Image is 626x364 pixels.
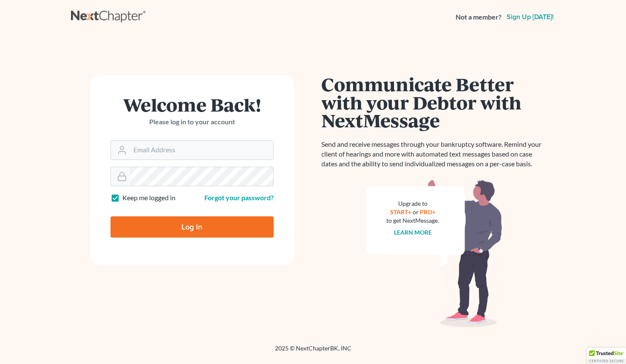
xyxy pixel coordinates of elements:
[394,229,432,236] a: Learn more
[110,117,274,127] p: Please log in to your account
[505,14,555,20] a: Sign up [DATE]!
[413,208,419,216] span: or
[420,208,436,216] a: PRO+
[110,95,274,114] h1: Welcome Back!
[587,348,626,364] div: TrustedSite Certified
[204,193,274,202] a: Forgot your password?
[322,75,547,129] h1: Communicate Better with your Debtor with NextMessage
[366,179,502,328] img: nextmessage_bg-59042aed3d76b12b5cd301f8e5b87938c9018125f34e5fa2b7a6b67550977c72.svg
[122,193,176,203] label: Keep me logged in
[387,199,439,208] div: Upgrade to
[130,141,273,160] input: Email Address
[390,208,411,216] a: START+
[71,344,555,359] div: 2025 © NextChapterBK, INC
[322,140,547,169] p: Send and receive messages through your bankruptcy software. Remind your client of hearings and mo...
[456,12,501,22] strong: Not a member?
[387,216,439,225] div: to get NextMessage.
[110,216,274,238] input: Log In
